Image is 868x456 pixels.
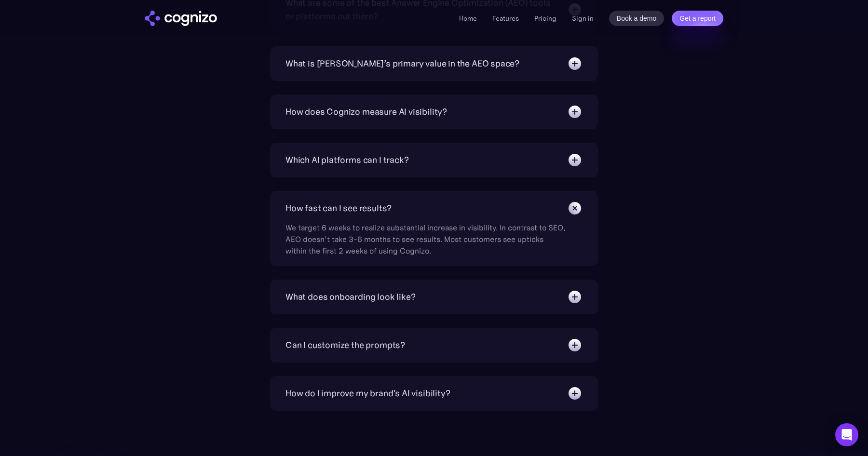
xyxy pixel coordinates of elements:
[492,14,519,23] a: Features
[285,338,405,352] div: Can I customize the prompts?
[145,11,217,26] img: cognizo logo
[285,153,408,167] div: Which AI platforms can I track?
[285,57,519,70] div: What is [PERSON_NAME]’s primary value in the AEO space?
[285,105,447,119] div: How does Cognizo measure AI visibility?
[285,216,565,256] div: We target 6 weeks to realize substantial increase in visibility. In contrast to SEO, AEO doesn’t ...
[459,14,477,23] a: Home
[285,387,450,400] div: How do I improve my brand's AI visibility?
[285,290,415,304] div: What does onboarding look like?
[609,11,665,26] a: Book a demo
[285,201,392,215] div: How fast can I see results?
[835,423,858,446] div: Open Intercom Messenger
[572,13,594,24] a: Sign in
[145,11,217,26] a: home
[672,11,723,26] a: Get a report
[534,14,556,23] a: Pricing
